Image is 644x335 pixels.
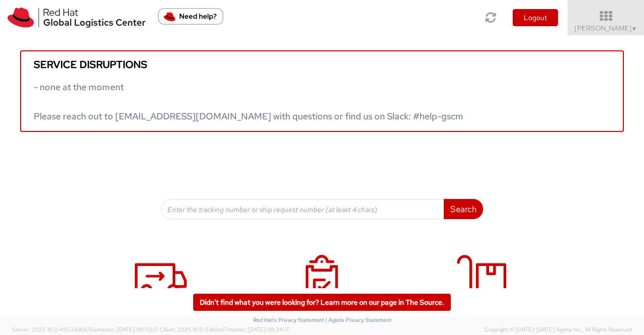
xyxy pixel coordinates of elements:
span: master, [DATE] 09:34:17 [228,326,289,333]
a: Red Hat's Privacy Statement [253,316,324,323]
button: Logout [513,9,558,26]
h5: Service disruptions [34,59,610,70]
a: | Agistix Privacy Statement [326,316,391,323]
input: Enter the tracking number or ship request number (at least 4 chars) [161,199,444,219]
span: [PERSON_NAME] [575,24,637,33]
a: Service disruptions - none at the moment Please reach out to [EMAIL_ADDRESS][DOMAIN_NAME] with qu... [20,50,624,132]
a: Didn't find what you were looking for? Learn more on our page in The Source. [193,294,451,311]
span: ▼ [631,25,637,33]
span: - none at the moment Please reach out to [EMAIL_ADDRESS][DOMAIN_NAME] with questions or find us o... [34,81,463,122]
button: Search [444,199,483,219]
span: Server: 2025.19.0-49328d0a35e [12,326,158,333]
img: rh-logistics-00dfa346123c4ec078e1.svg [8,8,145,28]
button: Need help? [158,8,223,25]
span: Client: 2025.18.0-5db8ab7 [160,326,289,333]
span: master, [DATE] 09:50:51 [97,326,158,333]
span: Copyright © [DATE]-[DATE] Agistix Inc., All Rights Reserved [485,326,632,334]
